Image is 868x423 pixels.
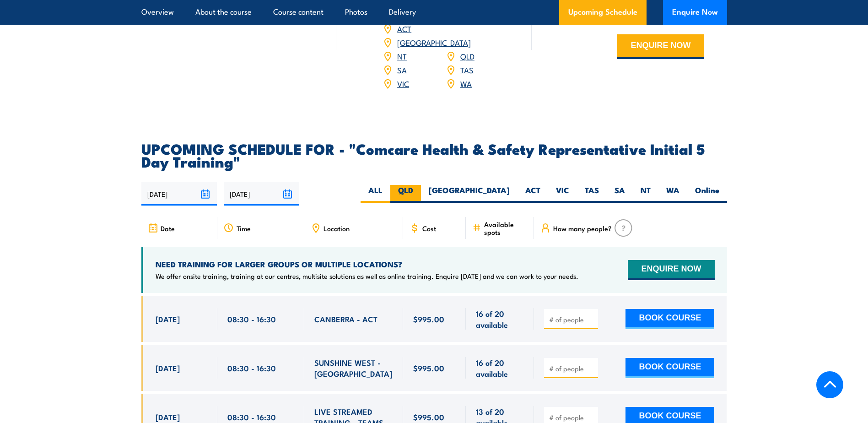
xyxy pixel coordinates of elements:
span: Cost [422,224,436,232]
label: VIC [548,185,577,203]
label: ALL [361,185,390,203]
span: [DATE] [156,314,180,324]
input: # of people [549,364,595,373]
a: QLD [460,50,474,61]
span: [DATE] [156,412,180,422]
h4: NEED TRAINING FOR LARGER GROUPS OR MULTIPLE LOCATIONS? [156,259,578,269]
button: BOOK COURSE [625,358,714,378]
span: 08:30 - 16:30 [227,412,276,422]
input: # of people [549,315,595,324]
span: How many people? [553,224,612,232]
label: QLD [390,185,421,203]
a: WA [460,78,472,89]
span: Date [161,224,175,232]
span: $995.00 [413,363,444,373]
label: ACT [518,185,548,203]
a: ACT [397,23,411,34]
a: [GEOGRAPHIC_DATA] [397,37,471,48]
label: [GEOGRAPHIC_DATA] [421,185,518,203]
h2: UPCOMING SCHEDULE FOR - "Comcare Health & Safety Representative Initial 5 Day Training" [141,142,727,168]
label: SA [607,185,633,203]
input: To date [224,182,299,206]
span: 16 of 20 available [476,308,524,330]
span: Location [323,224,350,232]
a: VIC [397,78,409,89]
span: 16 of 20 available [476,357,524,379]
span: 08:30 - 16:30 [227,363,276,373]
span: Time [237,224,251,232]
span: CANBERRA - ACT [314,314,377,324]
input: From date [141,182,217,206]
label: NT [633,185,658,203]
a: SA [397,64,407,75]
p: We offer onsite training, training at our centres, multisite solutions as well as online training... [156,271,578,281]
span: $995.00 [413,314,444,324]
a: TAS [460,64,474,75]
button: BOOK COURSE [625,309,714,329]
span: $995.00 [413,412,444,422]
input: # of people [549,413,595,422]
label: Online [687,185,727,203]
button: ENQUIRE NOW [628,260,714,280]
span: 08:30 - 16:30 [227,314,276,324]
a: NT [397,50,407,61]
span: Available spots [484,220,528,236]
span: SUNSHINE WEST - [GEOGRAPHIC_DATA] [314,357,393,379]
label: TAS [577,185,607,203]
span: [DATE] [156,363,180,373]
label: WA [658,185,687,203]
button: ENQUIRE NOW [617,34,704,59]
